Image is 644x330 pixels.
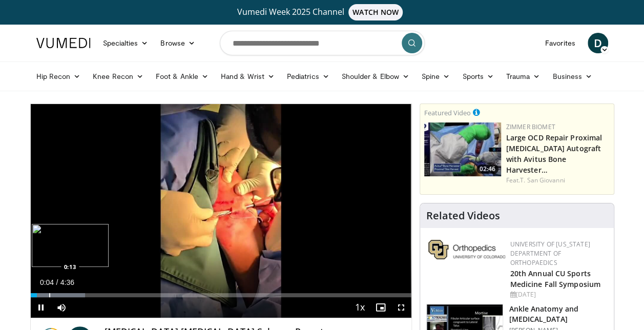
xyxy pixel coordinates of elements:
a: Spine [416,66,456,87]
button: Fullscreen [391,297,411,318]
a: Knee Recon [87,66,150,87]
video-js: Video Player [31,104,411,318]
a: Shoulder & Elbow [336,66,416,87]
a: 20th Annual CU Sports Medicine Fall Symposium [510,269,600,289]
a: D [588,33,608,53]
div: Progress Bar [31,293,411,297]
a: Foot & Ankle [150,66,215,87]
input: Search topics, interventions [220,31,425,55]
a: Specialties [97,33,155,53]
h4: Related Videos [426,210,500,222]
a: Hand & Wrist [215,66,281,87]
span: WATCH NOW [348,4,403,20]
button: Playback Rate [350,297,370,318]
h3: Ankle Anatomy and [MEDICAL_DATA] [509,304,608,324]
a: Trauma [500,66,547,87]
button: Enable picture-in-picture mode [370,297,391,318]
a: University of [US_STATE] Department of Orthopaedics [510,240,590,267]
small: Featured Video [424,108,471,117]
a: Favorites [539,33,581,53]
img: image.jpeg [32,224,109,267]
span: 0:04 [40,278,54,286]
a: 02:46 [424,122,501,176]
a: Sports [456,66,500,87]
button: Pause [31,297,51,318]
img: a4fc9e3b-29e5-479a-a4d0-450a2184c01c.150x105_q85_crop-smart_upscale.jpg [424,122,501,176]
a: Browse [154,33,201,53]
a: Pediatrics [281,66,336,87]
a: Hip Recon [30,66,87,87]
span: 4:36 [60,278,74,286]
img: 355603a8-37da-49b6-856f-e00d7e9307d3.png.150x105_q85_autocrop_double_scale_upscale_version-0.2.png [428,240,505,259]
a: Vumedi Week 2025 ChannelWATCH NOW [38,4,607,20]
div: Feat. [506,176,610,185]
button: Mute [51,297,72,318]
a: T. San Giovanni [520,176,565,184]
a: Large OCD Repair Proximal [MEDICAL_DATA] Autograft with Avitus Bone Harvester… [506,133,603,175]
div: [DATE] [510,290,606,299]
span: / [56,278,58,286]
a: Business [546,66,598,87]
img: VuMedi Logo [36,38,91,48]
a: Zimmer Biomet [506,122,555,131]
span: 02:46 [476,164,498,174]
